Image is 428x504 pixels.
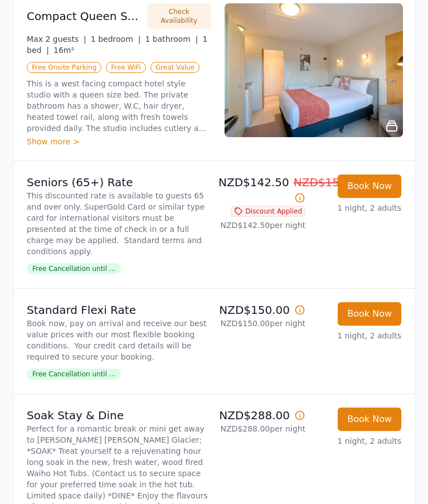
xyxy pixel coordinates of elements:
p: Standard Flexi Rate [27,303,210,318]
p: 1 night, 2 adults [314,331,401,342]
p: This discounted rate is available to guests 65 and over only. SuperGold Card or similar type card... [27,191,210,258]
p: Soak Stay & Dine [27,408,210,424]
p: NZD$142.50 [218,175,305,206]
span: 1 bathroom | [145,35,198,44]
span: Free WiFi [106,62,146,74]
p: NZD$288.00 per night [218,424,305,435]
span: Discount Applied [231,206,305,217]
div: Show more > [27,137,211,148]
p: This is a west facing compact hotel style studio with a queen size bed. The private bathroom has ... [27,79,211,134]
span: Free Cancellation until ... [27,264,121,275]
span: Free Cancellation until ... [27,369,121,380]
button: Book Now [338,408,401,432]
span: 16m² [53,46,74,55]
span: Great Value [150,62,200,74]
span: 1 bedroom | [91,35,141,44]
button: Book Now [338,303,401,326]
button: Check Availability [147,4,211,30]
p: NZD$150.00 [218,303,305,318]
span: NZD$150.00 [294,176,364,190]
p: NZD$150.00 per night [218,318,305,329]
h3: Compact Queen Studio [27,9,140,25]
span: Max 2 guests | [27,35,86,44]
p: Book now, pay on arrival and receive our best value prices with our most flexible booking conditi... [27,318,210,363]
p: NZD$288.00 [218,408,305,424]
p: NZD$142.50 per night [218,220,305,231]
span: Free Onsite Parking [27,62,101,74]
p: 1 night, 2 adults [314,203,401,214]
button: Book Now [338,175,401,198]
p: Seniors (65+) Rate [27,175,210,191]
p: 1 night, 2 adults [314,436,401,447]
